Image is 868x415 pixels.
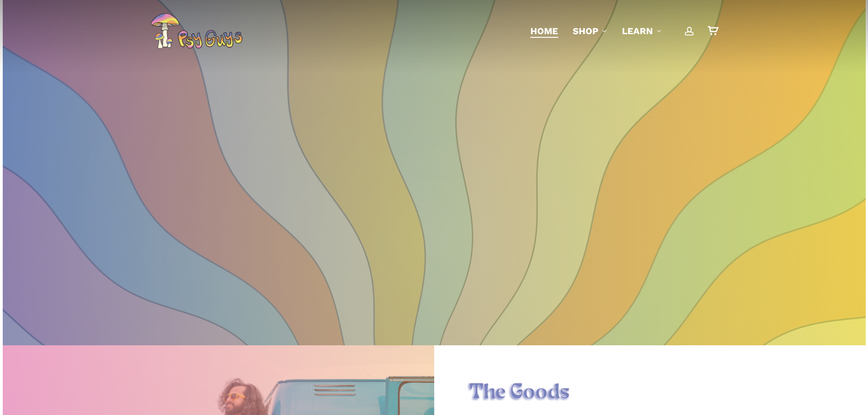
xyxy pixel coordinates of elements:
[150,13,242,49] img: PsyGuys
[530,26,558,36] span: Home
[573,26,598,36] span: Shop
[530,25,558,37] a: Home
[622,26,653,36] span: Learn
[469,380,831,406] h1: The Goods
[622,25,662,37] a: Learn
[573,25,607,37] a: Shop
